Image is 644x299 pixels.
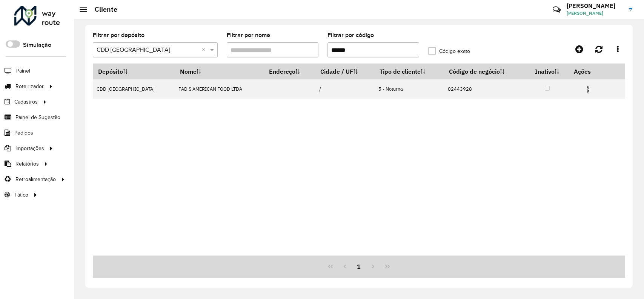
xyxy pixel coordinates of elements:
[315,64,374,79] th: Cidade / UF
[569,64,614,79] th: Ações
[428,47,470,55] label: Código exato
[15,160,39,168] span: Relatórios
[567,10,623,17] span: [PERSON_NAME]
[14,191,28,199] span: Tático
[175,64,264,79] th: Nome
[14,129,33,137] span: Pedidos
[526,64,569,79] th: Inativo
[315,79,374,99] td: /
[374,64,444,79] th: Tipo de cliente
[202,45,208,54] span: Clear all
[374,79,444,99] td: 5 - Noturna
[15,82,44,90] span: Roteirizador
[87,5,117,14] h2: Cliente
[15,175,56,183] span: Retroalimentação
[227,31,270,40] label: Filtrar por nome
[15,113,60,121] span: Painel de Sugestão
[444,79,526,99] td: 02443928
[93,64,175,79] th: Depósito
[327,31,374,40] label: Filtrar por código
[444,64,526,79] th: Código de negócio
[352,259,366,274] button: 1
[549,2,565,18] a: Contato Rápido
[175,79,264,99] td: PAD S AMERICAN FOOD LTDA
[264,64,315,79] th: Endereço
[14,98,38,106] span: Cadastros
[16,67,30,75] span: Painel
[23,40,51,50] label: Simulação
[567,2,623,9] h3: [PERSON_NAME]
[93,31,144,40] label: Filtrar por depósito
[93,79,175,99] td: CDD [GEOGRAPHIC_DATA]
[15,144,44,152] span: Importações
